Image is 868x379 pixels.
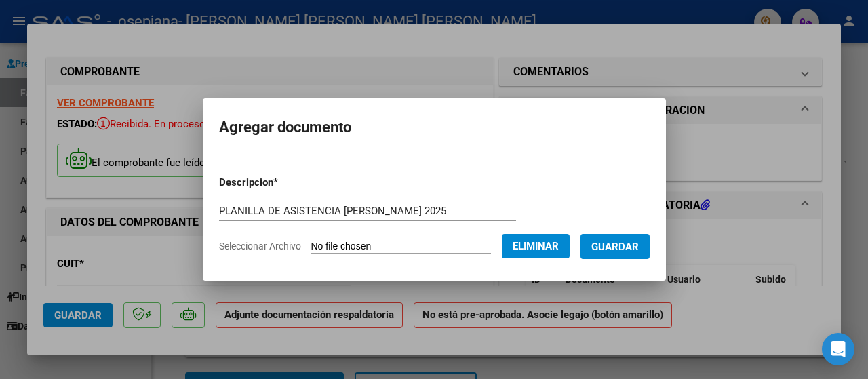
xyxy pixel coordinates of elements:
[591,241,639,253] span: Guardar
[822,333,854,365] div: Open Intercom Messenger
[219,175,349,191] p: Descripcion
[219,241,301,252] span: Seleccionar Archivo
[580,234,650,259] button: Guardar
[219,115,650,140] h2: Agregar documento
[502,234,570,258] button: Eliminar
[513,240,559,252] span: Eliminar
